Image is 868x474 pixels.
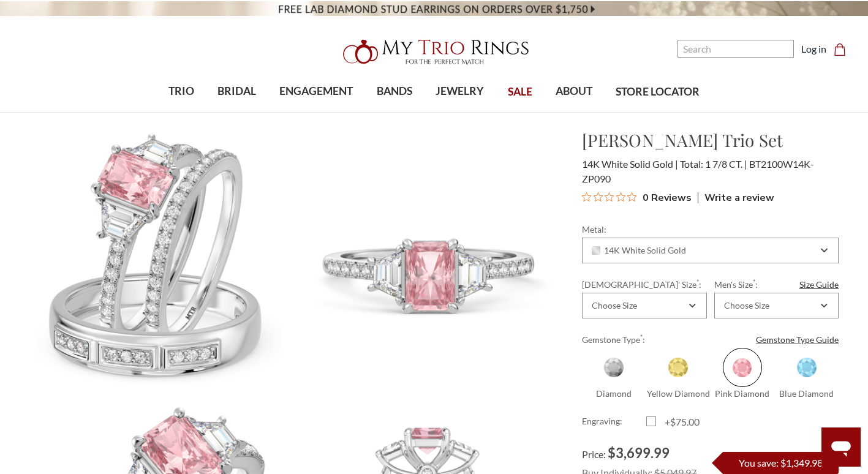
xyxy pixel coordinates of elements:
a: SALE [496,72,543,112]
span: TRIO [168,83,194,99]
span: SALE [508,84,532,100]
span: BANDS [377,83,412,99]
a: Cart with 0 items [834,42,853,56]
span: Yellow Diamond [647,388,710,399]
a: TRIO [157,72,206,111]
a: Gemstone Type Guide [756,333,839,346]
button: Rated 0 out of 5 stars from 0 reviews. Jump to reviews. [582,188,692,206]
button: submenu toggle [175,111,187,113]
a: STORE LOCATOR [604,72,711,112]
label: Metal: [582,223,839,236]
svg: cart.cart_preview [834,43,846,56]
a: BRIDAL [206,72,268,111]
a: Log in [801,42,826,56]
label: Men's Size : [714,278,839,291]
div: Combobox [582,238,839,263]
label: Engraving: [582,415,646,429]
span: Price: [582,448,606,460]
label: Gemstone Type : [582,333,839,346]
button: submenu toggle [388,111,401,113]
button: submenu toggle [568,111,580,113]
div: Combobox [714,293,839,318]
div: Write a review [698,192,774,203]
span: $3,699.99 [608,445,670,461]
span: ENGAGEMENT [279,83,353,99]
span: STORE LOCATOR [616,84,700,100]
span: Yellow Diamond [659,348,698,387]
button: submenu toggle [231,111,243,113]
a: Size Guide [799,278,839,291]
span: Blue Diamond [779,388,834,399]
span: 14K White Solid Gold [592,246,686,255]
label: [DEMOGRAPHIC_DATA]' Size : [582,278,706,291]
span: Diamond [594,348,633,387]
div: Combobox [582,293,706,318]
span: Total: 1 7/8 CT. [680,158,747,170]
a: ABOUT [544,72,604,111]
input: Search [677,40,794,58]
img: Photo of Alwin 1 7/8 ct tw. Lab Grown Radiant Solitaire Pink Diamond Trio Set 14K White Gold [BT2... [296,128,562,393]
img: My Trio Rings [336,32,532,72]
a: ENGAGEMENT [268,72,364,111]
div: Choose Size [592,301,637,310]
a: JEWELRY [424,72,496,111]
h1: [PERSON_NAME] Trio Set [582,127,839,153]
a: My Trio Rings [252,32,616,72]
img: Photo of Alwin 1 7/8 ct tw. Lab Grown Radiant Solitaire Pink Diamond Trio Set 14K White Gold [BT2... [30,128,295,393]
span: Pink Diamond [715,388,769,399]
a: BANDS [365,72,424,111]
span: ABOUT [556,83,592,99]
span: JEWELRY [436,83,484,99]
div: Choose Size [724,301,769,310]
span: 14K White Solid Gold [582,158,678,170]
label: +$75.00 [646,415,711,429]
span: Blue Diamond [787,348,826,387]
span: Diamond [596,388,632,399]
span: Pink Diamond [723,348,762,387]
button: submenu toggle [310,111,322,113]
span: 0 Reviews [643,188,692,206]
button: submenu toggle [454,111,466,113]
span: BRIDAL [217,83,256,99]
span: You save: $1,349.98 [739,457,823,468]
